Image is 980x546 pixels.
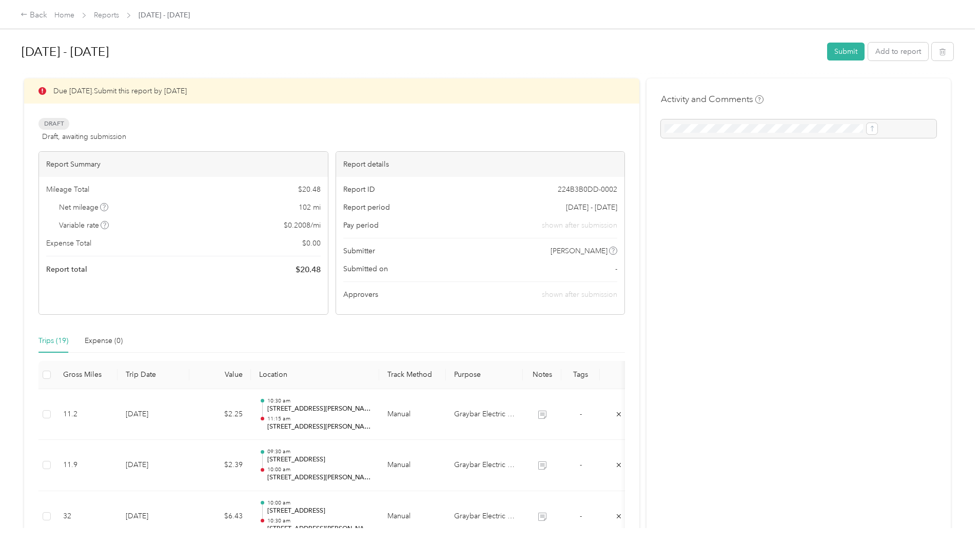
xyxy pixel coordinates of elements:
[267,455,371,464] p: [STREET_ADDRESS]
[189,389,251,440] td: $2.25
[46,184,89,195] span: Mileage Total
[827,43,865,60] button: Submit
[189,361,251,389] th: Value
[55,491,117,542] td: 32
[580,410,582,418] span: -
[39,152,328,177] div: Report Summary
[343,246,375,256] span: Submitter
[561,361,600,389] th: Tags
[267,397,371,405] p: 10:30 am
[55,361,117,389] th: Gross Miles
[343,220,379,231] span: Pay period
[615,264,617,274] span: -
[55,389,117,440] td: 11.2
[446,440,523,491] td: Graybar Electric Company, Inc
[446,361,523,389] th: Purpose
[523,361,561,389] th: Notes
[868,43,928,60] button: Add to report
[42,131,126,142] span: Draft, awaiting submission
[343,264,388,274] span: Submitted on
[117,440,189,491] td: [DATE]
[267,448,371,455] p: 09:30 am
[446,389,523,440] td: Graybar Electric Company, Inc
[580,512,582,520] span: -
[59,202,109,213] span: Net mileage
[117,389,189,440] td: [DATE]
[379,491,446,542] td: Manual
[189,440,251,491] td: $2.39
[267,466,371,473] p: 10:00 am
[296,264,321,276] span: $ 20.48
[46,264,87,275] span: Report total
[298,184,321,195] span: $ 20.48
[267,473,371,482] p: [STREET_ADDRESS][PERSON_NAME]
[267,405,371,414] p: [STREET_ADDRESS][PERSON_NAME]
[55,440,117,491] td: 11.9
[46,238,91,249] span: Expense Total
[38,335,68,347] div: Trips (19)
[379,361,446,389] th: Track Method
[284,220,321,231] span: $ 0.2008 / mi
[542,290,617,299] span: shown after submission
[251,361,379,389] th: Location
[267,524,371,534] p: [STREET_ADDRESS][PERSON_NAME]
[923,489,980,546] iframe: Everlance-gr Chat Button Frame
[379,389,446,440] td: Manual
[38,118,69,130] span: Draft
[551,246,607,256] span: [PERSON_NAME]
[54,11,74,19] a: Home
[267,517,371,524] p: 10:30 am
[566,202,617,213] span: [DATE] - [DATE]
[336,152,625,177] div: Report details
[189,491,251,542] td: $6.43
[267,499,371,507] p: 10:00 am
[343,184,375,195] span: Report ID
[117,491,189,542] td: [DATE]
[24,78,639,104] div: Due [DATE]. Submit this report by [DATE]
[580,460,582,469] span: -
[117,361,189,389] th: Trip Date
[542,220,617,231] span: shown after submission
[558,184,617,195] span: 224B3B0DD-0002
[139,10,190,21] span: [DATE] - [DATE]
[21,9,47,22] div: Back
[343,202,390,213] span: Report period
[343,289,378,300] span: Approvers
[94,11,119,19] a: Reports
[379,440,446,491] td: Manual
[302,238,321,249] span: $ 0.00
[267,507,371,516] p: [STREET_ADDRESS]
[661,93,763,106] h4: Activity and Comments
[446,491,523,542] td: Graybar Electric Company, Inc
[59,220,109,231] span: Variable rate
[85,335,123,347] div: Expense (0)
[299,202,321,213] span: 102 mi
[22,39,820,64] h1: Sep 1 - 30, 2025
[267,422,371,432] p: [STREET_ADDRESS][PERSON_NAME]
[267,415,371,422] p: 11:15 am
